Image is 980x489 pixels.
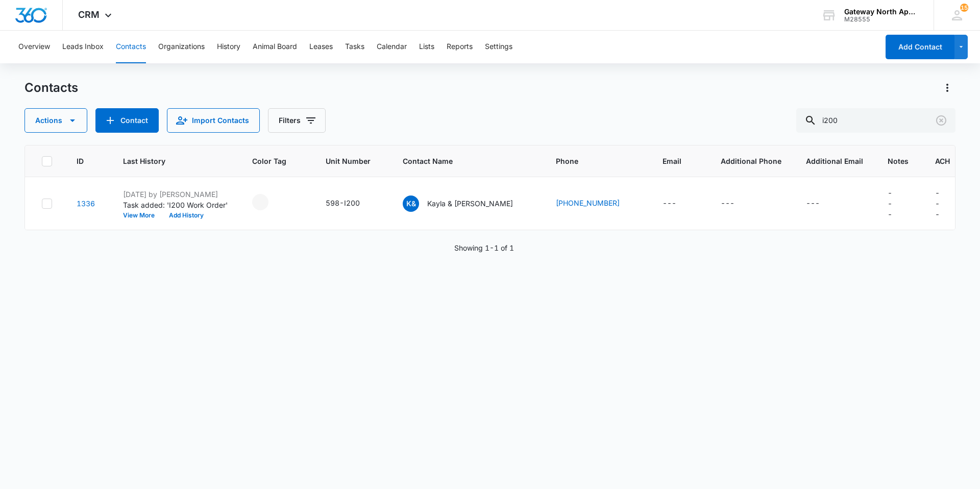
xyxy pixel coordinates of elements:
[252,156,286,166] span: Color Tag
[886,35,954,59] button: Add Contact
[167,108,260,133] button: Import Contacts
[663,156,681,166] span: Email
[326,156,378,166] span: Unit Number
[935,187,958,219] div: ACH - - Select to Edit Field
[427,198,513,209] p: Kayla & [PERSON_NAME]
[721,156,781,166] span: Additional Phone
[933,112,949,129] button: Clear
[556,198,638,210] div: Phone - (720) 534-5230 - Select to Edit Field
[62,31,104,63] button: Leads Inbox
[935,156,958,166] span: ACH
[252,194,287,210] div: - - Select to Edit Field
[253,31,297,63] button: Animal Board
[309,31,333,63] button: Leases
[403,195,531,212] div: Contact Name - Kayla & Kaitlynn Gandara - Select to Edit Field
[556,198,620,208] a: [PHONE_NUMBER]
[960,4,968,12] span: 15
[24,80,78,95] h1: Contacts
[123,212,162,218] button: View More
[721,198,753,210] div: Additional Phone - - Select to Edit Field
[116,31,146,63] button: Contacts
[123,189,228,200] p: [DATE] by [PERSON_NAME]
[663,198,676,210] div: ---
[158,31,205,63] button: Organizations
[844,16,919,23] div: account id
[663,198,695,210] div: Email - - Select to Edit Field
[447,31,473,63] button: Reports
[960,4,968,12] div: notifications count
[939,80,955,96] button: Actions
[18,31,50,63] button: Overview
[888,187,892,219] div: ---
[454,242,514,253] p: Showing 1-1 of 1
[123,156,213,166] span: Last History
[485,31,512,63] button: Settings
[844,8,919,16] div: account name
[556,156,623,166] span: Phone
[24,108,87,133] button: Actions
[123,200,228,210] p: Task added: 'I200 Work Order'
[403,156,517,166] span: Contact Name
[796,108,955,133] input: Search Contacts
[806,198,838,210] div: Additional Email - - Select to Edit Field
[326,198,378,210] div: Unit Number - 598-I200 - Select to Edit Field
[217,31,240,63] button: History
[95,108,159,133] button: Add Contact
[721,198,734,210] div: ---
[377,31,407,63] button: Calendar
[326,198,360,208] div: 598-I200
[806,198,820,210] div: ---
[419,31,434,63] button: Lists
[162,212,211,218] button: Add History
[77,199,95,208] a: Navigate to contact details page for Kayla & Kaitlynn Gandara
[345,31,364,63] button: Tasks
[888,187,911,219] div: Notes - - Select to Edit Field
[888,156,911,166] span: Notes
[403,195,419,212] span: K&
[78,9,100,20] span: CRM
[268,108,326,133] button: Filters
[935,187,940,219] div: ---
[806,156,863,166] span: Additional Email
[77,156,84,166] span: ID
